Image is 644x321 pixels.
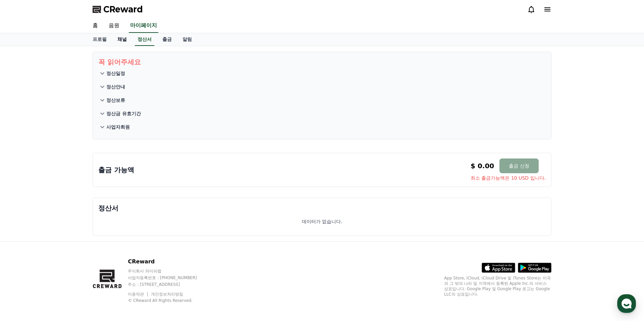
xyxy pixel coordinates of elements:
[499,158,538,173] button: 출금 신청
[128,282,210,287] p: 주소 : [STREET_ADDRESS]
[35,76,98,84] div: CReward에 문의하기
[302,218,342,225] p: 데이터가 없습니다.
[471,161,494,171] p: $ 0.00
[98,57,546,67] p: 꼭 읽어주세요
[48,86,85,94] button: 운영시간 보기
[112,33,132,46] a: 채널
[444,275,551,297] p: App Store, iCloud, iCloud Drive 및 iTunes Store는 미국과 그 밖의 나라 및 지역에서 등록된 Apple Inc.의 서비스 상표입니다. Goo...
[135,33,154,46] a: 정산서
[106,124,130,130] p: 사업자회원
[471,175,546,181] span: 최소 출금가능액은 10 USD 입니다.
[50,87,78,93] span: 운영시간 보기
[37,4,63,11] div: CReward
[177,33,197,46] a: 알림
[103,4,143,15] span: CReward
[128,275,210,280] p: 사업자등록번호 : [PHONE_NUMBER]
[106,97,125,104] p: 정산보류
[37,11,93,16] div: 몇 분 내 답변 받으실 수 있어요
[98,67,546,80] button: 정산일정
[18,26,123,32] p: 크리에이터를 위한 플랫폼, 크리워드 입니다.
[98,120,546,134] button: 사업자회원
[98,165,134,175] p: 출금 가능액
[106,70,125,77] p: 정산일정
[128,298,210,303] p: © CReward All Rights Reserved.
[106,110,141,117] p: 정산금 유효기간
[98,93,546,107] button: 정산보류
[98,107,546,120] button: 정산금 유효기간
[103,19,125,33] a: 음원
[128,268,210,274] p: 주식회사 와이피랩
[151,292,183,297] a: 개인정보처리방침
[87,33,112,46] a: 프로필
[98,80,546,93] button: 정산안내
[87,19,103,33] a: 홈
[106,83,125,90] p: 정산안내
[19,121,83,127] div: 문의사항을 남겨주세요 :)
[128,258,210,266] p: CReward
[93,4,143,15] a: CReward
[128,292,149,297] a: 이용약관
[19,114,83,121] div: 안녕하세요 크리워드입니다.
[98,203,546,213] p: 정산서
[129,19,158,33] a: 마이페이지
[157,33,177,46] a: 출금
